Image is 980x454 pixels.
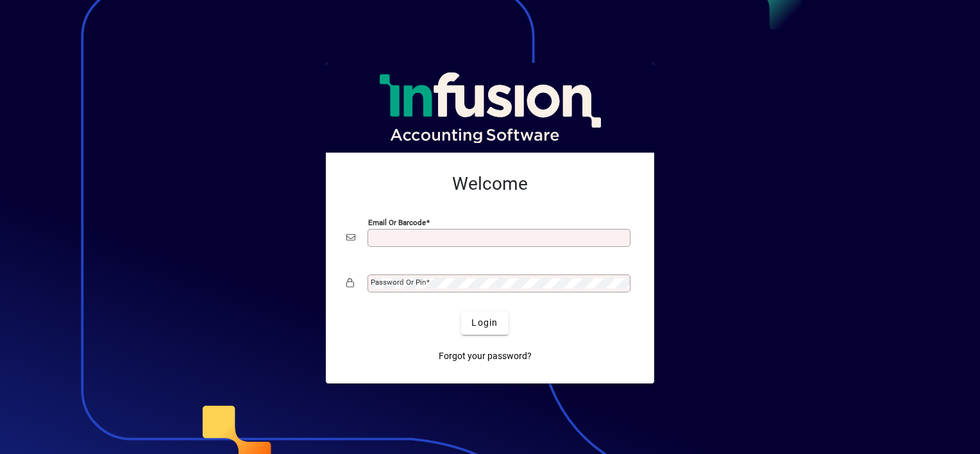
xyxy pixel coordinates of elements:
[368,217,426,226] mat-label: Email or Barcode
[471,316,498,330] span: Login
[434,345,537,368] a: Forgot your password?
[346,173,634,195] h2: Welcome
[461,312,508,335] button: Login
[439,349,532,363] span: Forgot your password?
[371,278,426,287] mat-label: Password or Pin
